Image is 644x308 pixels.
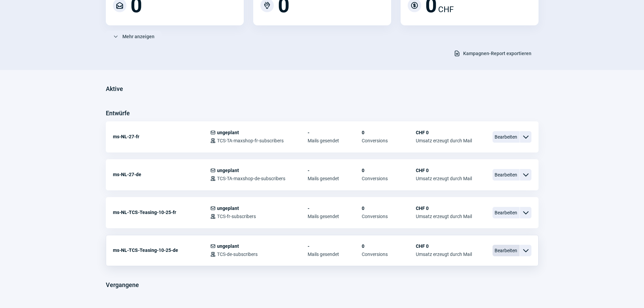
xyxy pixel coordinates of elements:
[113,130,210,143] div: ms-NL-27-fr
[308,214,362,219] span: Mails gesendet
[308,168,362,173] span: -
[416,243,472,249] span: CHF 0
[217,243,239,249] span: ungeplant
[493,207,520,218] span: Bearbeiten
[113,168,210,181] div: ms-NL-27-de
[416,206,472,211] span: CHF 0
[217,168,239,173] span: ungeplant
[362,243,416,249] span: 0
[362,206,416,211] span: 0
[217,214,256,219] span: TCS-fr-subscribers
[416,138,472,143] span: Umsatz erzeugt durch Mail
[106,84,123,94] h3: Aktive
[463,48,531,59] span: Kampagnen-Report exportieren
[362,168,416,173] span: 0
[217,206,239,211] span: ungeplant
[416,214,472,219] span: Umsatz erzeugt durch Mail
[308,138,362,143] span: Mails gesendet
[122,31,154,42] span: Mehr anzeigen
[217,252,258,257] span: TCS-de-subscribers
[308,206,362,211] span: -
[416,168,472,173] span: CHF 0
[106,280,139,290] h3: Vergangene
[447,48,539,59] button: Kampagnen-Report exportieren
[308,252,362,257] span: Mails gesendet
[493,169,520,181] span: Bearbeiten
[362,176,416,181] span: Conversions
[308,176,362,181] span: Mails gesendet
[416,252,472,257] span: Umsatz erzeugt durch Mail
[438,3,454,16] span: CHF
[362,138,416,143] span: Conversions
[493,131,520,143] span: Bearbeiten
[217,176,285,181] span: TCS-TA-maxshop-de-subscribers
[308,243,362,249] span: -
[362,130,416,135] span: 0
[308,130,362,135] span: -
[416,176,472,181] span: Umsatz erzeugt durch Mail
[416,130,472,135] span: CHF 0
[362,214,416,219] span: Conversions
[106,108,130,119] h3: Entwürfe
[106,31,162,42] button: Mehr anzeigen
[113,206,210,219] div: ms-NL-TCS-Teasing-10-25-fr
[217,130,239,135] span: ungeplant
[113,243,210,257] div: ms-NL-TCS-Teasing-10-25-de
[217,138,284,143] span: TCS-TA-maxshop-fr-subscribers
[493,245,520,256] span: Bearbeiten
[362,252,416,257] span: Conversions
